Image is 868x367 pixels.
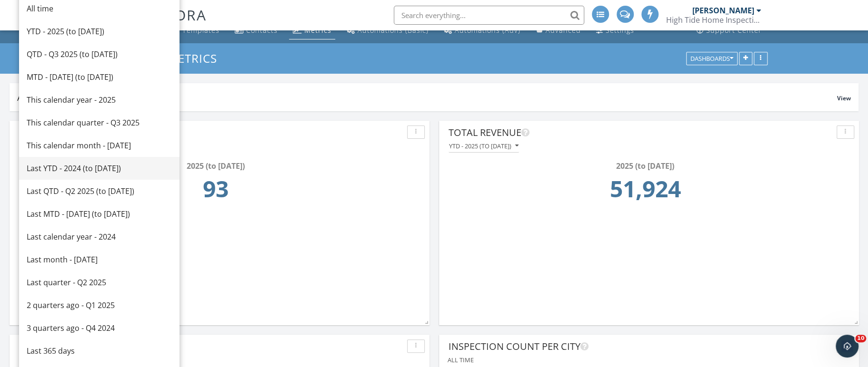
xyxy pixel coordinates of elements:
[27,185,172,197] div: Last QTD - Q2 2025 (to [DATE])
[837,94,851,102] span: View
[27,48,172,60] div: QTD - Q3 2025 (to [DATE])
[666,15,761,25] div: High Tide Home Inspections, LLC
[289,22,335,39] a: Metrics
[27,140,172,151] div: This calendar month - [DATE]
[532,22,585,39] a: Advanced
[27,71,172,83] div: MTD - [DATE] (to [DATE])
[27,3,172,14] div: All time
[692,6,754,15] div: [PERSON_NAME]
[592,22,638,39] a: Settings
[22,172,409,212] td: 93
[27,277,172,288] div: Last quarter - Q2 2025
[27,322,172,334] div: 3 quarters ago - Q4 2024
[449,140,519,153] button: YTD - 2025 (to [DATE])
[19,339,403,354] div: Add-On Breakdown
[690,55,733,62] div: Dashboards
[231,22,281,39] a: Contacts
[693,22,766,39] a: Support Center
[451,160,839,172] div: 2025 (to [DATE])
[440,22,524,39] a: Automations (Advanced)
[27,208,172,220] div: Last MTD - [DATE] (to [DATE])
[27,345,172,357] div: Last 365 days
[27,163,172,174] div: Last YTD - 2024 (to [DATE])
[27,26,172,37] div: YTD - 2025 (to [DATE])
[17,91,837,104] div: Alerts
[394,6,584,25] input: Search everything...
[855,335,866,342] span: 10
[836,335,858,357] iframe: Intercom live chat
[22,160,409,172] div: 2025 (to [DATE])
[27,254,172,265] div: Last month - [DATE]
[686,52,738,65] button: Dashboards
[27,299,172,311] div: 2 quarters ago - Q1 2025
[19,126,403,140] div: Inspection Count
[451,172,839,212] td: 51924.0
[449,126,833,140] div: Total Revenue
[449,143,519,149] div: YTD - 2025 (to [DATE])
[27,231,172,242] div: Last calendar year - 2024
[27,94,172,106] div: This calendar year - 2025
[449,339,833,354] div: Inspection count per city
[343,22,432,39] a: Automations (Basic)
[27,117,172,128] div: This calendar quarter - Q3 2025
